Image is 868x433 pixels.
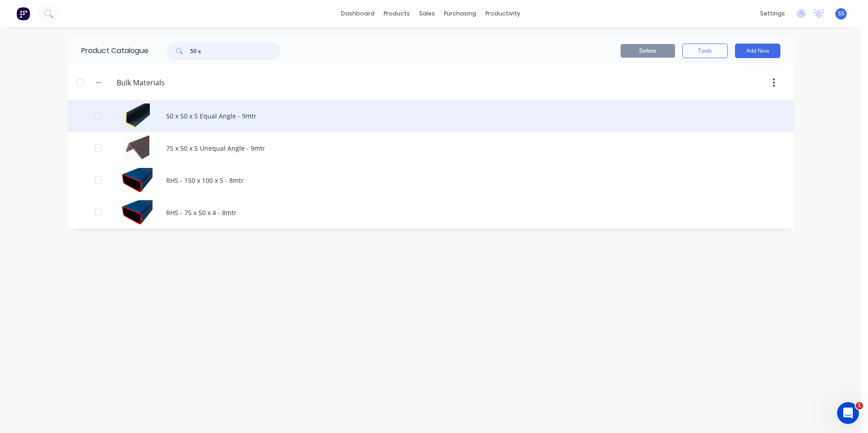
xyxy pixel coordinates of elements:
a: dashboard [336,7,379,20]
input: Search... [190,42,280,60]
span: 1 [856,402,863,409]
div: RHS - 75 x 50 x 4 - 8mtrRHS - 75 x 50 x 4 - 8mtr [68,197,794,229]
button: Tools [682,44,728,58]
div: settings [755,7,789,20]
button: Add New [735,44,780,58]
div: 75 x 50 x 5 Unequal Angle - 9mtr75 x 50 x 5 Unequal Angle - 9mtr [68,132,794,164]
iframe: Intercom live chat [837,402,859,424]
span: SS [838,10,844,18]
div: products [379,7,414,20]
div: 50 x 50 x 5 Equal Angle - 9mtr50 x 50 x 5 Equal Angle - 9mtr [68,100,794,132]
div: purchasing [439,7,481,20]
div: Product Catalogue [68,36,148,65]
input: Enter category name [117,77,224,88]
img: Factory [16,7,30,20]
div: productivity [481,7,525,20]
div: RHS - 150 x 100 x 5 - 8mtrRHS - 150 x 100 x 5 - 8mtr [68,164,794,197]
button: Delete [621,44,675,58]
div: sales [414,7,439,20]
